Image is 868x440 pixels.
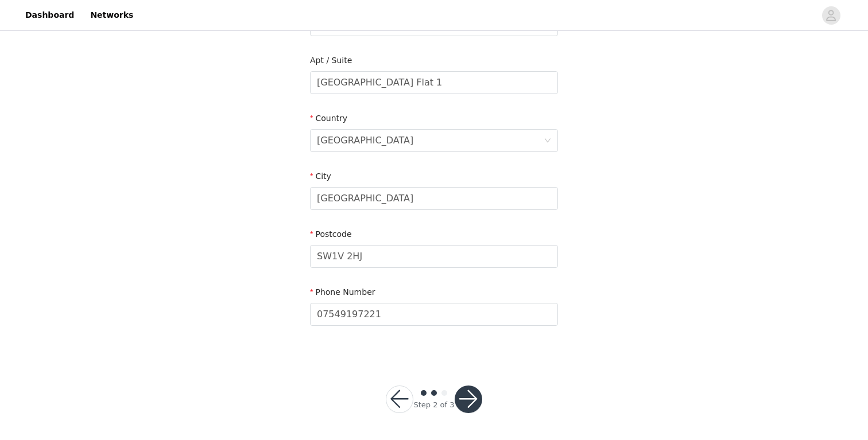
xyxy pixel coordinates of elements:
label: Apt / Suite [310,56,352,65]
div: Step 2 of 3 [413,399,454,411]
div: avatar [826,6,836,25]
label: Postcode [310,229,352,239]
div: United Kingdom [317,130,413,151]
label: Country [310,114,347,123]
label: City [310,172,331,181]
i: icon: down [544,137,551,145]
label: Phone Number [310,287,375,297]
a: Networks [83,2,140,28]
a: Dashboard [18,2,81,28]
